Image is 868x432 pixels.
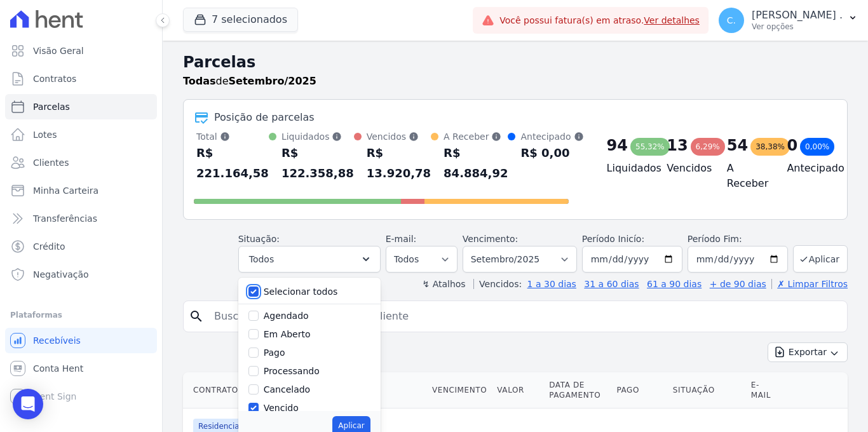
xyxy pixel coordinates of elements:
[746,372,782,408] th: E-mail
[10,307,152,323] div: Plataformas
[33,100,70,113] span: Parcelas
[444,143,508,184] div: R$ 84.884,92
[473,279,522,289] label: Vencidos:
[5,262,157,287] a: Negativação
[183,75,216,87] strong: Todas
[752,22,843,32] p: Ver opções
[5,206,157,231] a: Transferências
[33,156,69,169] span: Clientes
[33,268,89,281] span: Negativação
[5,356,157,381] a: Conta Hent
[281,130,354,143] div: Liquidados
[5,94,157,119] a: Parcelas
[33,212,97,225] span: Transferências
[752,9,843,22] p: [PERSON_NAME] .
[444,130,508,143] div: A Receber
[183,372,331,408] th: Contrato
[527,279,576,289] a: 1 a 30 dias
[630,138,670,156] div: 55,32%
[5,150,157,175] a: Clientes
[5,122,157,147] a: Lotes
[709,3,868,38] button: C. [PERSON_NAME] . Ver opções
[33,44,84,57] span: Visão Geral
[33,184,98,197] span: Minha Carteira
[787,161,827,176] h4: Antecipado
[787,135,797,156] div: 0
[264,366,320,376] label: Processando
[33,334,81,347] span: Recebíveis
[492,372,544,408] th: Valor
[520,143,583,163] div: R$ 0,00
[249,252,274,267] span: Todos
[582,234,644,244] label: Período Inicío:
[238,246,381,273] button: Todos
[264,384,310,395] label: Cancelado
[800,138,834,156] div: 0,00%
[229,75,316,87] strong: Setembro/2025
[771,279,848,289] a: ✗ Limpar Filtros
[33,72,76,85] span: Contratos
[183,74,316,89] p: de
[520,130,583,143] div: Antecipado
[5,38,157,64] a: Visão Geral
[183,8,298,32] button: 7 selecionados
[499,14,700,27] span: Você possui fatura(s) em atraso.
[367,143,431,184] div: R$ 13.920,78
[5,234,157,259] a: Crédito
[463,234,518,244] label: Vencimento:
[768,342,848,362] button: Exportar
[691,138,725,156] div: 6,29%
[422,279,465,289] label: ↯ Atalhos
[264,287,338,297] label: Selecionar todos
[367,130,431,143] div: Vencidos
[667,161,707,176] h4: Vencidos
[196,143,269,184] div: R$ 221.164,58
[644,15,700,25] a: Ver detalhes
[611,372,667,408] th: Pago
[710,279,766,289] a: + de 90 dias
[607,135,628,156] div: 94
[727,161,767,191] h4: A Receber
[427,372,492,408] th: Vencimento
[5,328,157,353] a: Recebíveis
[183,51,848,74] h2: Parcelas
[607,161,647,176] h4: Liquidados
[544,372,611,408] th: Data de Pagamento
[386,234,417,244] label: E-mail:
[5,66,157,91] a: Contratos
[238,234,280,244] label: Situação:
[33,240,65,253] span: Crédito
[189,309,204,324] i: search
[647,279,702,289] a: 61 a 90 dias
[5,178,157,203] a: Minha Carteira
[33,362,83,375] span: Conta Hent
[264,348,285,358] label: Pago
[668,372,746,408] th: Situação
[264,329,311,339] label: Em Aberto
[750,138,790,156] div: 38,38%
[214,110,315,125] div: Posição de parcelas
[264,403,299,413] label: Vencido
[33,128,57,141] span: Lotes
[264,311,309,321] label: Agendado
[688,233,788,246] label: Período Fim:
[727,16,736,25] span: C.
[196,130,269,143] div: Total
[281,143,354,184] div: R$ 122.358,88
[13,389,43,419] div: Open Intercom Messenger
[727,135,748,156] div: 54
[584,279,639,289] a: 31 a 60 dias
[793,245,848,273] button: Aplicar
[207,304,842,329] input: Buscar por nome do lote ou do cliente
[667,135,688,156] div: 13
